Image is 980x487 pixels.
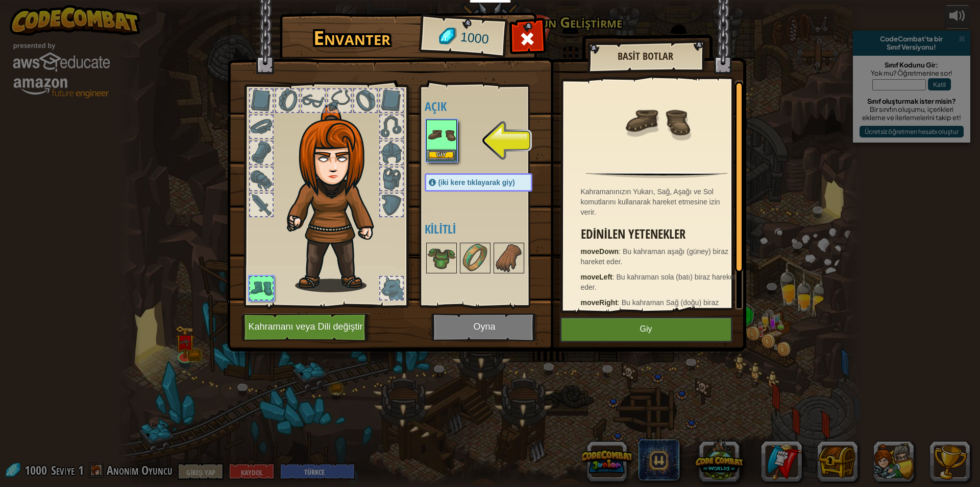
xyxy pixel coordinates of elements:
[612,273,615,281] font: :
[585,172,727,178] img: hr.png
[249,322,363,332] font: Kahramanı veya Dili değiştir
[425,221,456,237] font: Kilitli
[624,88,690,154] img: portrait.png
[459,30,489,47] font: 1000
[461,244,489,272] img: portrait.png
[495,244,523,272] img: portrait.png
[619,247,621,256] font: :
[581,247,728,266] font: Bu kahraman aşağı (güney) biraz hareket eder.
[436,151,446,157] font: Giy
[241,313,371,341] button: Kahramanı veya Dili değiştir
[640,325,652,334] font: Giy
[427,150,456,160] button: Giy
[425,98,447,114] font: Açık
[581,188,720,216] font: Kahramanınızın Yukarı, Sağ, Aşağı ve Sol komutlarını kullanarak hareket etmesine izin verir.
[581,225,686,243] font: Edinilen Yetenekler
[618,49,673,63] font: Basit Botlar
[438,178,515,187] font: (iki kere tıklayarak giy)
[427,121,456,149] img: portrait.png
[581,273,612,281] font: moveLeft
[581,298,618,307] font: moveRight
[427,244,456,272] img: portrait.png
[282,104,392,292] img: hair_f2.png
[581,298,719,317] font: Bu kahraman Sağ (doğu) biraz hareket eder.
[581,247,619,256] font: moveDown
[313,24,390,51] font: Envanter
[581,273,736,291] font: Bu kahraman sola (batı) biraz hareket eder.
[560,317,732,342] button: Giy
[618,298,620,307] font: :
